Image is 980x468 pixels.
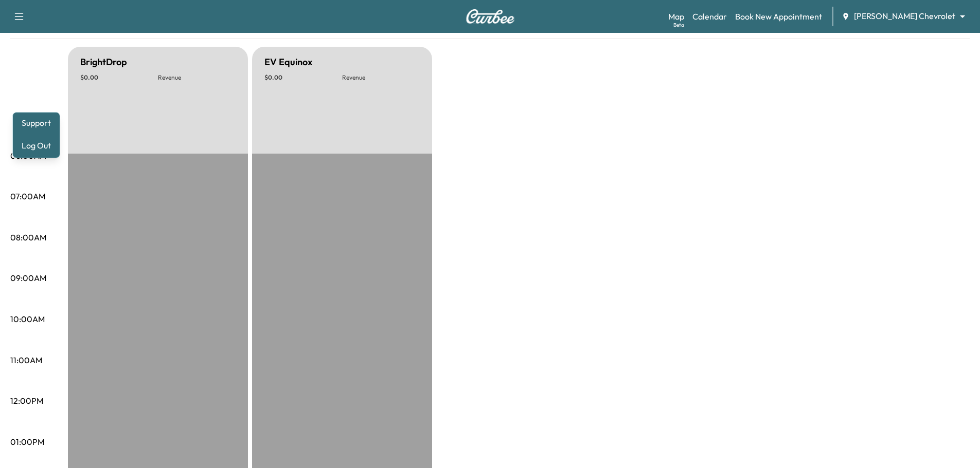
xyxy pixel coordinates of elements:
[673,21,684,29] div: Beta
[10,395,43,407] p: 12:00PM
[342,73,420,82] p: Revenue
[80,73,158,82] p: $ 0.00
[466,9,515,24] img: Curbee Logo
[80,55,127,69] h5: BrightDrop
[10,190,45,202] p: 07:00AM
[158,73,236,82] p: Revenue
[668,10,684,23] a: MapBeta
[692,10,727,23] a: Calendar
[735,10,822,23] a: Book New Appointment
[10,354,42,366] p: 11:00AM
[10,272,46,284] p: 09:00AM
[264,73,342,82] p: $ 0.00
[854,10,955,22] span: [PERSON_NAME] Chevrolet
[10,313,45,325] p: 10:00AM
[10,436,44,448] p: 01:00PM
[17,137,56,154] button: Log Out
[17,117,56,129] a: Support
[264,55,312,69] h5: EV Equinox
[10,231,46,244] p: 08:00AM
